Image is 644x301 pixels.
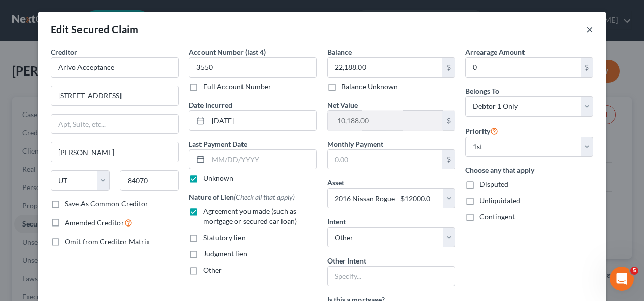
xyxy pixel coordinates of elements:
input: MM/DD/YYYY [208,111,316,130]
label: Priority [465,125,498,137]
label: Net Value [327,100,358,110]
span: Omit from Creditor Matrix [65,237,150,246]
input: Search creditor by name... [51,57,179,78]
input: 0.00 [328,111,442,130]
span: Disputed [479,180,508,189]
span: Asset [327,178,344,187]
span: Statutory lien [203,233,246,242]
label: Balance [327,47,352,57]
span: Other [203,266,222,274]
button: × [586,23,593,35]
input: Specify... [327,266,455,286]
label: Nature of Lien [189,192,295,202]
label: Intent [327,216,346,227]
label: Last Payment Date [189,139,247,149]
input: Enter city... [51,142,178,162]
span: Judgment lien [203,249,247,258]
input: 0.00 [328,150,442,169]
input: 0.00 [328,58,442,77]
label: Account Number (last 4) [189,47,266,57]
input: Apt, Suite, etc... [51,115,178,134]
div: Edit Secured Claim [51,22,138,36]
span: (Check all that apply) [234,193,295,201]
div: $ [442,58,455,77]
iframe: Intercom live chat [610,267,634,291]
input: Enter zip... [120,170,179,191]
div: $ [581,58,593,77]
label: Unknown [203,173,233,183]
input: 0.00 [466,58,581,77]
span: 5 [630,267,638,275]
span: Belongs To [465,87,499,95]
input: XXXX [189,57,317,78]
div: $ [442,150,455,169]
span: Creditor [51,48,77,56]
label: Full Account Number [203,82,271,92]
label: Date Incurred [189,100,232,110]
label: Save As Common Creditor [65,199,148,209]
input: Enter address... [51,86,178,105]
label: Choose any that apply [465,165,593,175]
span: Contingent [479,212,515,221]
span: Agreement you made (such as mortgage or secured car loan) [203,207,297,225]
input: MM/DD/YYYY [208,150,316,169]
label: Balance Unknown [341,82,398,92]
label: Other Intent [327,255,366,266]
div: $ [442,111,455,130]
span: Unliquidated [479,196,520,205]
label: Arrearage Amount [465,47,525,57]
span: Amended Creditor [65,218,124,227]
label: Monthly Payment [327,139,383,149]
